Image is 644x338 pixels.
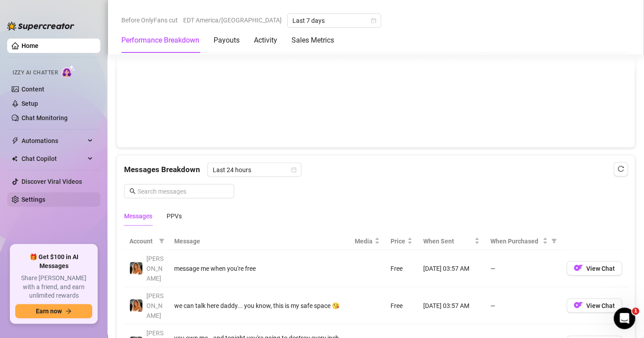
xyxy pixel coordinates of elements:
td: [DATE] 03:57 AM [418,250,485,287]
span: Price [391,236,405,246]
button: OFView Chat [567,298,622,312]
div: Activity [254,35,277,46]
span: calendar [291,167,296,172]
img: Brooke [130,262,142,274]
span: Earn now [36,308,62,315]
iframe: Intercom live chat [614,308,635,329]
td: Free [385,287,418,324]
div: message me when you're free [174,263,344,273]
a: OFView Chat [567,266,622,273]
span: filter [157,234,166,247]
button: Earn nowarrow-right [15,304,92,318]
a: Settings [21,196,45,203]
th: Media [349,232,385,250]
span: search [129,188,136,194]
span: Last 7 days [292,14,376,27]
img: logo-BBDzfeDw.svg [7,22,74,30]
div: Performance Breakdown [121,35,199,46]
td: — [485,287,561,324]
img: Chat Copilot [12,156,17,162]
span: arrow-right [65,308,72,314]
span: When Purchased [490,236,541,246]
span: filter [551,238,557,243]
span: [PERSON_NAME] [146,292,163,319]
img: AI Chatter [61,65,75,78]
div: Sales Metrics [292,35,334,46]
span: Media [355,236,373,246]
span: [PERSON_NAME] [146,255,163,282]
span: When Sent [423,236,472,246]
th: Price [385,232,418,250]
span: Chat Copilot [21,152,85,166]
td: [DATE] 03:57 AM [418,287,485,324]
div: PPVs [167,211,182,221]
span: Last 24 hours [213,163,296,176]
div: Messages [124,211,152,221]
span: filter [159,238,164,243]
span: thunderbolt [12,137,19,144]
img: OF [574,300,583,309]
span: View Chat [586,302,615,309]
th: Message [169,232,349,250]
button: OFView Chat [567,261,622,275]
td: — [485,250,561,287]
th: When Purchased [485,232,561,250]
td: Free [385,250,418,287]
a: Content [21,86,44,93]
a: Discover Viral Videos [21,178,82,185]
span: filter [550,234,558,247]
div: we can talk here daddy... you know, this is my safe space 😘 [174,300,344,310]
span: Before OnlyFans cut [121,13,178,27]
span: 🎁 Get $100 in AI Messages [15,253,92,270]
span: View Chat [586,264,615,272]
span: Izzy AI Chatter [13,69,58,77]
img: Brooke [130,299,142,312]
span: Share [PERSON_NAME] with a friend, and earn unlimited rewards [15,274,92,300]
th: When Sent [418,232,485,250]
a: OFView Chat [567,303,622,311]
a: Home [21,42,39,49]
div: Payouts [214,35,240,46]
div: Messages Breakdown [124,162,627,177]
span: Automations [21,134,85,148]
span: reload [618,165,624,172]
span: EDT America/[GEOGRAPHIC_DATA] [183,13,282,27]
input: Search messages [137,186,229,196]
span: Account [129,236,155,246]
a: Setup [21,100,38,107]
img: OF [574,263,583,272]
span: 1 [632,308,639,315]
a: Chat Monitoring [21,114,68,121]
span: calendar [371,18,376,23]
